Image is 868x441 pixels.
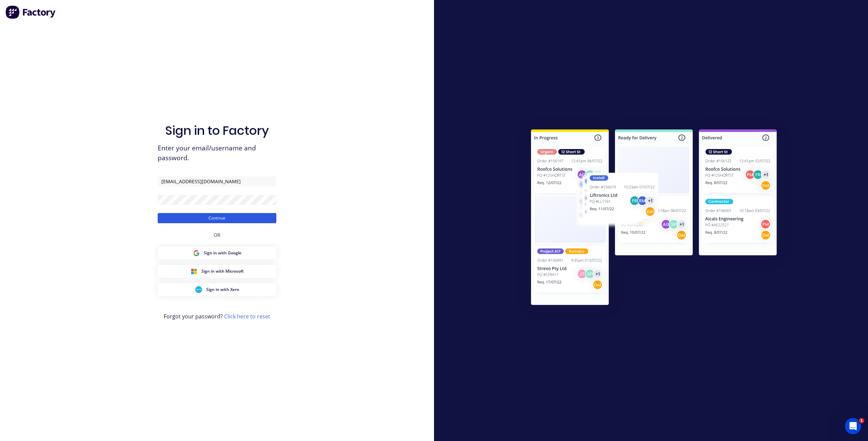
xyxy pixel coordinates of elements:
[164,312,270,320] span: Forgot your password?
[158,247,276,259] button: Google Sign inSign in with Google
[195,286,202,293] img: Xero Sign in
[193,250,200,256] img: Google Sign in
[158,265,276,278] button: Microsoft Sign inSign in with Microsoft
[5,5,56,19] img: Factory
[191,268,197,275] img: Microsoft Sign in
[859,418,864,423] span: 1
[158,176,276,187] input: Email/Username
[224,313,270,320] a: Click here to reset
[158,213,276,223] button: Continue
[158,143,276,163] span: Enter your email/username and password.
[214,223,220,247] div: OR
[206,287,239,293] span: Sign in with Xero
[845,418,861,434] iframe: Intercom live chat
[516,116,792,321] img: Sign in
[165,123,269,138] h1: Sign in to Factory
[201,268,244,274] span: Sign in with Microsoft
[204,250,241,256] span: Sign in with Google
[158,283,276,296] button: Xero Sign inSign in with Xero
